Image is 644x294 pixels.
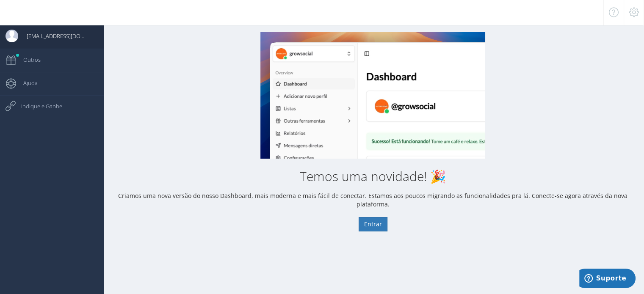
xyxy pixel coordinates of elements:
[89,49,96,56] img: tab_keywords_by_traffic_grey.svg
[13,96,62,117] span: Indique e Ganhe
[14,22,20,29] img: website_grey.svg
[15,49,41,70] span: Outros
[15,72,38,93] span: Ajuda
[102,169,644,183] h2: Temos uma novidade! 🎉
[35,49,42,56] img: tab_domain_overview_orange.svg
[44,50,65,55] div: Domínio
[102,192,644,209] p: Criamos uma nova versão do nosso Dashboard, mais moderna e mais fácil de conectar. Estamos aos po...
[6,30,18,42] img: User Image
[22,22,121,29] div: [PERSON_NAME]: [DOMAIN_NAME]
[260,32,485,159] img: New Dashboard
[99,50,136,55] div: Palavras-chave
[579,269,636,290] iframe: Abre um widget para que você possa encontrar mais informações
[18,25,88,47] span: [EMAIL_ADDRESS][DOMAIN_NAME]
[359,217,387,231] button: Entrar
